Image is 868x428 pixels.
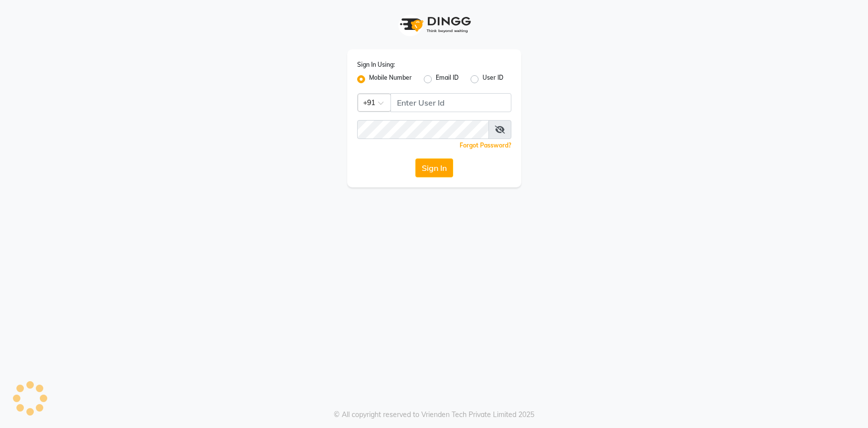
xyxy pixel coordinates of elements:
a: Forgot Password? [460,142,511,149]
input: Username [357,120,489,139]
button: Sign In [415,158,453,177]
label: Mobile Number [369,73,412,85]
label: User ID [482,73,503,85]
label: Email ID [436,73,459,85]
label: Sign In Using: [357,60,395,69]
img: logo1.svg [394,10,474,39]
input: Username [390,93,511,112]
